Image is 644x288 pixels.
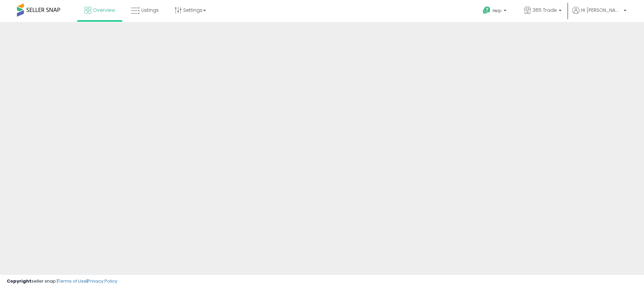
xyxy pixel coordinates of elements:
[482,6,491,15] i: Get Help
[581,7,622,14] span: Hi [PERSON_NAME]
[58,278,87,284] a: Terms of Use
[93,7,115,14] span: Overview
[572,7,626,22] a: Hi [PERSON_NAME]
[7,278,31,284] strong: Copyright
[493,8,502,14] span: Help
[533,7,557,14] span: 365 Trade
[141,7,159,14] span: Listings
[88,278,117,284] a: Privacy Policy
[7,278,117,285] div: seller snap | |
[477,1,513,22] a: Help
